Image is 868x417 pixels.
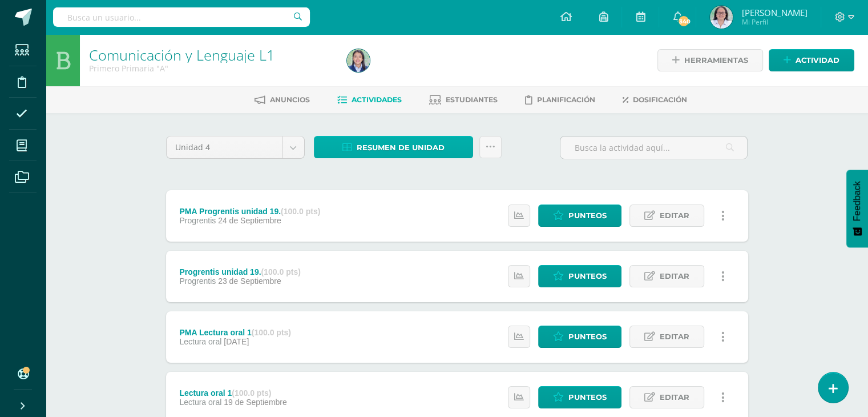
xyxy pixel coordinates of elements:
span: 24 de Septiembre [218,216,281,225]
a: Punteos [538,265,621,287]
span: Lectura oral [179,398,221,407]
span: Editar [660,387,689,408]
img: 1b71441f154de9568f5d3c47db87a4fb.png [710,6,733,29]
a: Comunicación y Lenguaje L1 [89,45,274,65]
input: Busca la actividad aquí... [560,137,747,159]
img: 214190b0e496508f121fcf4a4618c20c.png [347,49,370,72]
a: Punteos [538,386,621,408]
span: Resumen de unidad [357,137,445,158]
span: Punteos [568,387,607,408]
a: Resumen de unidad [314,136,473,158]
span: Actividades [352,95,402,104]
a: Punteos [538,205,621,227]
span: Feedback [852,181,862,221]
a: Anuncios [255,91,310,109]
span: Progrentis [179,216,216,225]
div: PMA Progrentis unidad 19. [179,207,320,216]
a: Planificación [525,91,595,109]
a: Actividad [769,49,854,71]
a: Punteos [538,326,621,348]
input: Busca un usuario... [53,7,310,27]
h1: Comunicación y Lenguaje L1 [89,47,333,63]
div: Primero Primaria 'A' [89,63,333,74]
button: Feedback - Mostrar encuesta [846,170,868,247]
span: Punteos [568,205,607,226]
strong: (100.0 pts) [281,207,320,216]
span: Editar [660,205,689,226]
div: Lectura oral 1 [179,388,286,398]
span: Herramientas [684,50,748,71]
span: Mi Perfil [741,17,807,27]
span: 23 de Septiembre [218,276,281,286]
span: [PERSON_NAME] [741,7,807,18]
a: Unidad 4 [167,137,304,158]
span: 19 de Septiembre [224,398,287,407]
div: PMA Lectura oral 1 [179,328,291,337]
span: Punteos [568,266,607,287]
div: Progrentis unidad 19. [179,267,300,276]
a: Dosificación [623,91,687,109]
a: Estudiantes [429,91,498,109]
span: Punteos [568,326,607,347]
strong: (100.0 pts) [261,267,301,276]
strong: (100.0 pts) [232,388,271,398]
span: Progrentis [179,276,216,286]
span: Unidad 4 [175,137,274,158]
span: [DATE] [224,337,249,346]
span: Anuncios [270,95,310,104]
span: Editar [660,326,689,347]
span: Dosificación [633,95,687,104]
a: Herramientas [657,49,763,71]
span: Lectura oral [179,337,221,346]
span: 340 [677,15,690,27]
a: Actividades [337,91,402,109]
strong: (100.0 pts) [252,328,291,337]
span: Actividad [796,50,839,71]
span: Estudiantes [446,95,498,104]
span: Planificación [537,95,595,104]
span: Editar [660,266,689,287]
